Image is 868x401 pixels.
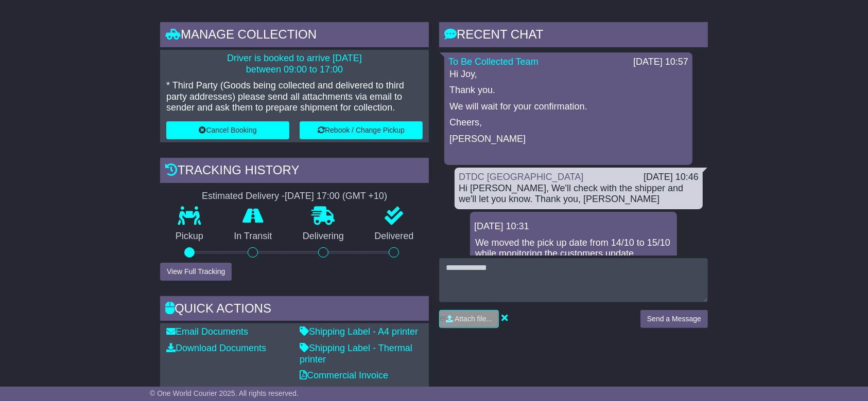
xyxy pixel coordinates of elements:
a: DTDC [GEOGRAPHIC_DATA] [459,172,583,182]
p: Hi Joy, [449,69,687,80]
p: [PERSON_NAME] [449,134,687,145]
button: Cancel Booking [166,121,289,139]
div: RECENT CHAT [439,22,708,50]
p: * Third Party (Goods being collected and delivered to third party addresses) please send all atta... [166,80,423,114]
p: Pickup [160,231,219,242]
p: We will wait for your confirmation. [449,101,687,113]
div: [DATE] 10:57 [633,57,688,68]
a: To Be Collected Team [448,57,539,67]
div: Estimated Delivery - [160,191,429,202]
p: Driver is booked to arrive [DATE] between 09:00 to 17:00 [166,53,423,75]
p: Delivered [359,231,429,242]
p: In Transit [219,231,288,242]
div: [DATE] 10:31 [474,221,673,232]
div: Tracking history [160,158,429,186]
button: View Full Tracking [160,263,232,281]
div: Quick Actions [160,296,429,324]
div: Hi [PERSON_NAME], We'll check with the shipper and we'll let you know. Thank you, [PERSON_NAME] [459,183,699,205]
a: Email Documents [166,326,248,337]
div: [DATE] 17:00 (GMT +10) [285,191,387,202]
p: Cheers, [449,117,687,129]
a: Commercial Invoice [300,370,388,380]
a: Shipping Label - A4 printer [300,326,418,337]
div: [DATE] 10:46 [644,172,699,183]
a: Shipping Label - Thermal printer [300,343,412,364]
a: Download Documents [166,343,266,353]
p: Delivering [287,231,359,242]
button: Send a Message [640,310,708,328]
span: © One World Courier 2025. All rights reserved. [150,389,299,397]
button: Rebook / Change Pickup [300,121,423,139]
p: We moved the pick up date from 14/10 to 15/10 while monitoring the customers update. [475,238,672,260]
div: Manage collection [160,22,429,50]
p: Thank you. [449,85,687,96]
